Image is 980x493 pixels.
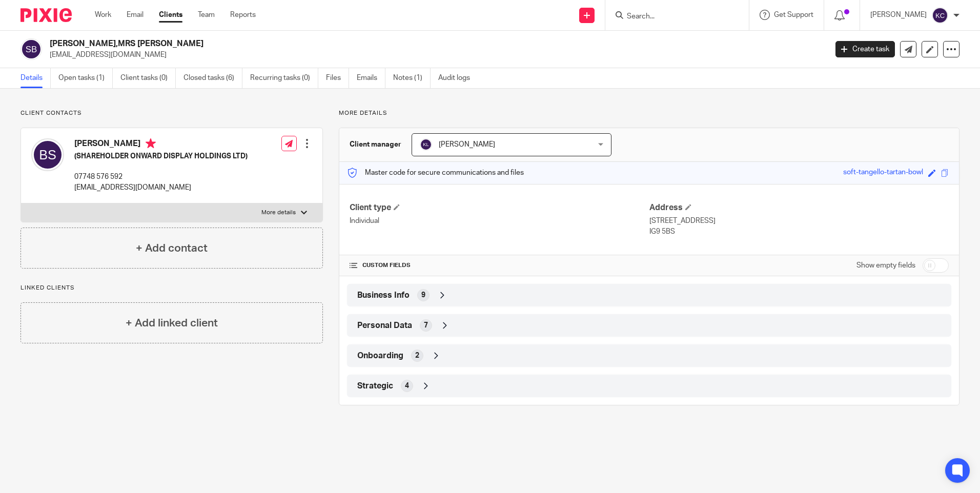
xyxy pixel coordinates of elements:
[393,68,431,88] a: Notes (1)
[21,109,323,117] p: Client contacts
[198,10,215,20] a: Team
[835,41,895,57] a: Create task
[31,138,64,171] img: svg%3E
[21,284,323,292] p: Linked clients
[932,7,948,24] img: svg%3E
[74,151,248,161] h5: (SHAREHOLDER ONWARD DISPLAY HOLDINGS LTD)
[74,138,248,151] h4: [PERSON_NAME]
[350,261,649,270] h4: CUSTOM FIELDS
[230,10,256,20] a: Reports
[50,38,666,49] h2: [PERSON_NAME],MRS [PERSON_NAME]
[74,172,248,182] p: 07748 576 592
[357,320,412,331] span: Personal Data
[357,381,393,392] span: Strategic
[21,8,72,22] img: Pixie
[136,240,208,256] h4: + Add contact
[350,216,649,226] p: Individual
[357,290,410,301] span: Business Info
[183,68,242,88] a: Closed tasks (6)
[357,351,403,361] span: Onboarding
[347,168,524,178] p: Master code for secure communications and files
[74,182,248,193] p: [EMAIL_ADDRESS][DOMAIN_NAME]
[350,139,401,150] h3: Client manager
[649,202,949,213] h4: Address
[438,68,478,88] a: Audit logs
[58,68,113,88] a: Open tasks (1)
[649,227,949,237] p: IG9 5BS
[95,10,111,20] a: Work
[146,138,156,149] i: Primary
[261,209,296,217] p: More details
[649,216,949,226] p: [STREET_ADDRESS]
[357,68,385,88] a: Emails
[421,290,425,300] span: 9
[843,167,923,179] div: soft-tangello-tartan-bowl
[420,138,432,151] img: svg%3E
[415,351,419,361] span: 2
[159,10,182,20] a: Clients
[774,11,813,18] span: Get Support
[250,68,318,88] a: Recurring tasks (0)
[21,68,51,88] a: Details
[126,315,218,331] h4: + Add linked client
[326,68,349,88] a: Files
[339,109,959,117] p: More details
[50,50,820,60] p: [EMAIL_ADDRESS][DOMAIN_NAME]
[21,38,42,60] img: svg%3E
[127,10,144,20] a: Email
[120,68,176,88] a: Client tasks (0)
[856,260,915,271] label: Show empty fields
[870,10,927,20] p: [PERSON_NAME]
[626,12,718,22] input: Search
[350,202,649,213] h4: Client type
[424,320,428,331] span: 7
[405,381,409,391] span: 4
[439,141,495,148] span: [PERSON_NAME]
